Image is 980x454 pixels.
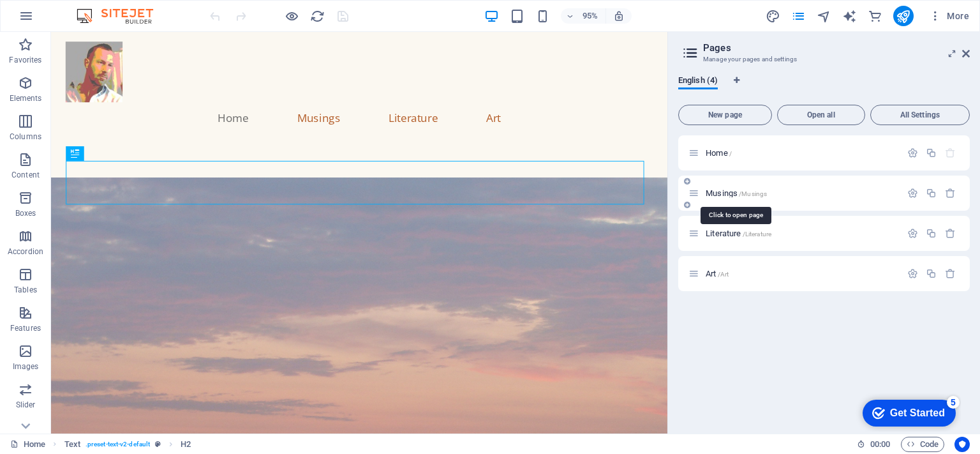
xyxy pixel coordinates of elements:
i: On resize automatically adjust zoom level to fit chosen device. [613,10,625,22]
i: AI Writer [842,9,857,24]
span: Code [907,437,939,452]
i: Publish [896,9,910,24]
i: Navigator [817,9,831,24]
div: Settings [907,268,918,279]
h6: 95% [580,8,600,24]
button: Usercentrics [954,437,970,452]
div: 5 [94,3,107,15]
span: Click to open page [706,269,729,278]
p: Accordion [8,246,43,257]
button: publish [893,6,914,26]
div: Settings [907,228,918,239]
div: Remove [945,188,956,199]
div: Remove [945,268,956,279]
div: Duplicate [926,188,937,199]
button: New page [678,105,772,125]
img: Editor Logo [73,8,169,24]
div: Duplicate [926,228,937,239]
i: Reload page [310,9,325,24]
div: Duplicate [926,148,937,158]
span: Click to select. Double-click to edit [181,437,191,452]
div: Art/Art [702,269,901,278]
p: Features [10,323,41,333]
p: Columns [10,132,41,142]
div: Home/ [702,149,901,157]
p: Content [11,170,40,180]
div: Language Tabs [678,75,970,100]
div: Duplicate [926,268,937,279]
p: Slider [16,400,36,410]
span: Open all [783,111,859,119]
h6: Session time [857,437,891,452]
button: All Settings [870,105,970,125]
i: Commerce [868,9,882,24]
div: The startpage cannot be deleted [945,148,956,158]
a: Click to cancel selection. Double-click to open Pages [10,437,45,452]
button: Click here to leave preview mode and continue editing [284,8,299,24]
span: 00 00 [870,437,890,452]
span: English (4) [678,73,718,91]
div: Settings [907,188,918,199]
i: This element is a customizable preset [155,441,161,448]
button: pages [791,8,806,24]
span: /Musings [739,190,767,197]
button: reload [309,8,325,24]
span: More [929,10,969,22]
div: Get Started 5 items remaining, 0% complete [10,6,103,33]
span: Click to select. Double-click to edit [64,437,80,452]
span: / [729,150,732,157]
button: commerce [868,8,883,24]
div: Get Started [38,14,93,26]
div: Remove [945,228,956,239]
nav: breadcrumb [64,437,191,452]
span: New page [684,111,766,119]
p: Images [13,361,39,372]
i: Pages (Ctrl+Alt+S) [791,9,806,24]
span: . preset-text-v2-default [85,437,150,452]
span: /Art [718,271,729,278]
div: Settings [907,148,918,158]
p: Elements [10,93,42,103]
span: Musings [706,188,767,198]
button: Code [901,437,944,452]
span: Click to open page [706,229,771,238]
h2: Pages [703,42,970,54]
p: Favorites [9,55,41,65]
button: text_generator [842,8,857,24]
span: : [879,439,881,449]
p: Boxes [15,208,36,218]
h3: Manage your pages and settings [703,54,944,65]
div: Musings/Musings [702,189,901,197]
button: 95% [561,8,606,24]
div: Literature/Literature [702,229,901,238]
span: All Settings [876,111,964,119]
button: navigator [817,8,832,24]
button: Open all [777,105,865,125]
button: More [924,6,974,26]
span: /Literature [743,231,772,238]
button: design [766,8,781,24]
i: Design (Ctrl+Alt+Y) [766,9,780,24]
span: Click to open page [706,148,732,158]
p: Tables [14,285,37,295]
